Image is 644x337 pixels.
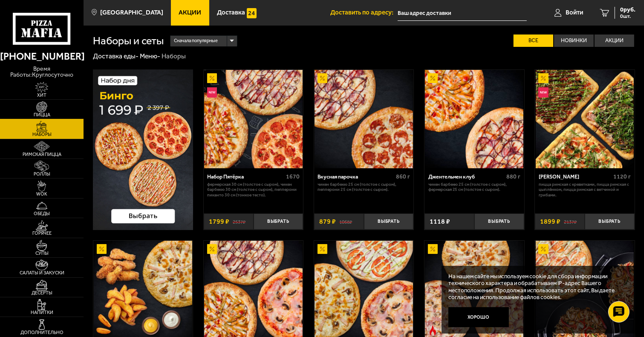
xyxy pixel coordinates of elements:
[364,213,414,230] button: Выбрать
[204,70,303,168] a: АкционныйНовинкаНабор Пятёрка
[428,173,504,180] div: Джентельмен клуб
[428,182,520,193] p: Чикен Барбекю 25 см (толстое с сыром), Фермерская 25 см (толстое с сыром).
[396,173,410,180] span: 860 г
[162,52,186,60] div: Наборы
[254,213,303,230] button: Выбрать
[620,7,635,13] span: 0 руб.
[538,87,549,98] img: Новинка
[535,70,635,168] a: АкционныйНовинкаМама Миа
[613,173,631,180] span: 1120 г
[566,9,583,16] span: Войти
[140,52,160,60] a: Меню-
[217,9,245,16] span: Доставка
[314,70,414,168] a: АкционныйВкусная парочка
[318,73,328,84] img: Акционный
[428,73,438,84] img: Акционный
[233,218,245,225] s: 2537 ₽
[318,182,410,193] p: Чикен Барбекю 25 см (толстое с сыром), Пепперони 25 см (толстое с сыром).
[100,9,163,16] span: [GEOGRAPHIC_DATA]
[204,70,303,168] img: Набор Пятёрка
[179,9,201,16] span: Акции
[428,325,438,336] img: Острое блюдо
[595,35,634,47] label: Акции
[315,70,413,168] img: Вкусная парочка
[174,35,218,47] span: Сначала популярные
[538,73,549,84] img: Акционный
[474,213,524,230] button: Выбрать
[93,52,139,60] a: Доставка еды-
[286,173,300,180] span: 1670
[448,307,509,327] button: Хорошо
[506,173,520,180] span: 880 г
[318,173,394,180] div: Вкусная парочка
[538,244,549,254] img: Акционный
[207,244,217,254] img: Акционный
[318,244,328,254] img: Акционный
[319,218,336,225] span: 879 ₽
[539,173,611,180] div: [PERSON_NAME]
[207,87,217,98] img: Новинка
[430,218,450,225] span: 1118 ₽
[339,218,352,225] s: 1068 ₽
[448,273,623,300] p: На нашем сайте мы используем cookie для сбора информации технического характера и обрабатываем IP...
[97,244,107,254] img: Акционный
[554,35,594,47] label: Новинки
[209,218,229,225] span: 1799 ₽
[207,182,299,198] p: Фермерская 30 см (толстое с сыром), Чикен Барбекю 30 см (толстое с сыром), Пепперони Пиканто 30 с...
[398,5,526,21] input: Ваш адрес доставки
[536,70,634,168] img: Мама Миа
[330,9,398,16] span: Доставить по адресу:
[540,218,560,225] span: 1899 ₽
[207,173,283,180] div: Набор Пятёрка
[620,14,635,19] span: 0 шт.
[247,8,257,18] img: 15daf4d41897b9f0e9f617042186c801.svg
[428,244,438,254] img: Акционный
[93,35,164,46] h1: Наборы и сеты
[585,213,635,230] button: Выбрать
[425,70,523,168] img: Джентельмен клуб
[514,35,553,47] label: Все
[207,73,217,84] img: Акционный
[564,218,577,225] s: 2137 ₽
[425,70,524,168] a: АкционныйДжентельмен клуб
[539,182,631,198] p: Пицца Римская с креветками, Пицца Римская с цыплёнком, Пицца Римская с ветчиной и грибами.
